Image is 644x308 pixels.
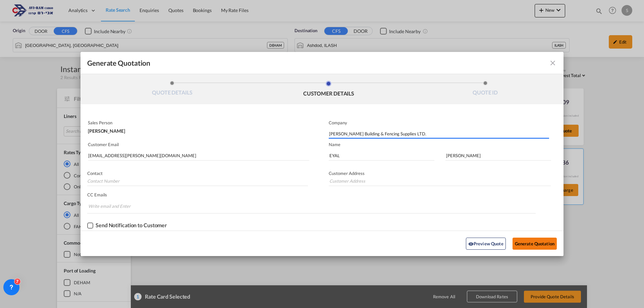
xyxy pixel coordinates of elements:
[87,200,536,213] md-chips-wrap: Chips container. Enter the text area, then type text, and press enter to add a chip.
[329,176,551,186] input: Customer Address
[468,241,474,247] md-icon: icon-eye
[87,222,167,229] md-checkbox: Checkbox No Ink
[445,150,551,161] input: Last Name
[87,192,536,197] p: CC Emails
[329,120,549,125] p: Company
[329,171,365,176] span: Customer Address
[88,142,309,147] p: Customer Email
[466,238,506,250] button: icon-eyePreview Quote
[94,81,251,99] li: QUOTE DETAILS
[87,176,308,186] input: Contact Number
[549,59,557,67] md-icon: icon-close fg-AAA8AD cursor m-0
[88,150,309,161] input: Search by Customer Name/Email Id/Company
[87,59,150,67] span: Generate Quotation
[88,120,308,125] p: Sales Person
[88,125,308,133] div: [PERSON_NAME]
[88,201,139,211] input: Chips input.
[407,81,563,99] li: QUOTE ID
[96,222,167,228] div: Send Notification to Customer
[329,129,549,139] input: Company Name
[329,150,434,161] input: First Name
[87,171,308,176] p: Contact
[80,52,563,256] md-dialog: Generate QuotationQUOTE ...
[329,142,563,147] p: Name
[513,238,557,250] button: Generate Quotation
[251,81,407,99] li: CUSTOMER DETAILS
